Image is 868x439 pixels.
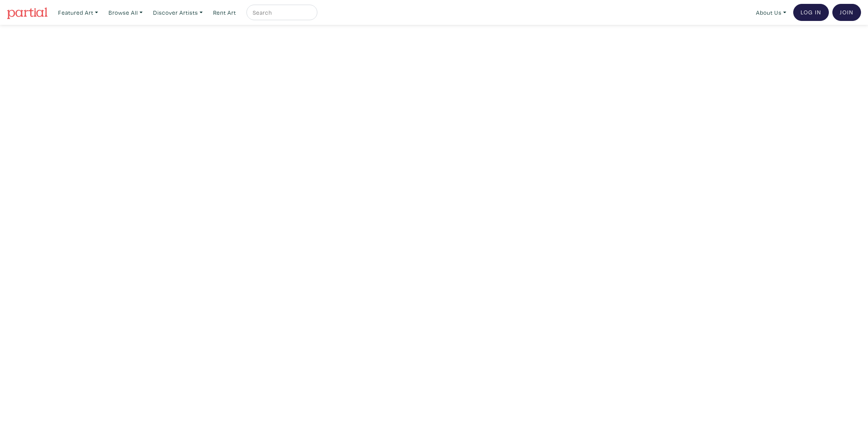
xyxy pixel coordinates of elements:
a: Featured Art [55,5,102,21]
a: Join [832,4,861,21]
input: Search [252,8,310,17]
a: Log In [793,4,829,21]
a: Browse All [105,5,146,21]
a: Rent Art [210,5,239,21]
a: Discover Artists [150,5,206,21]
a: About Us [753,5,790,21]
